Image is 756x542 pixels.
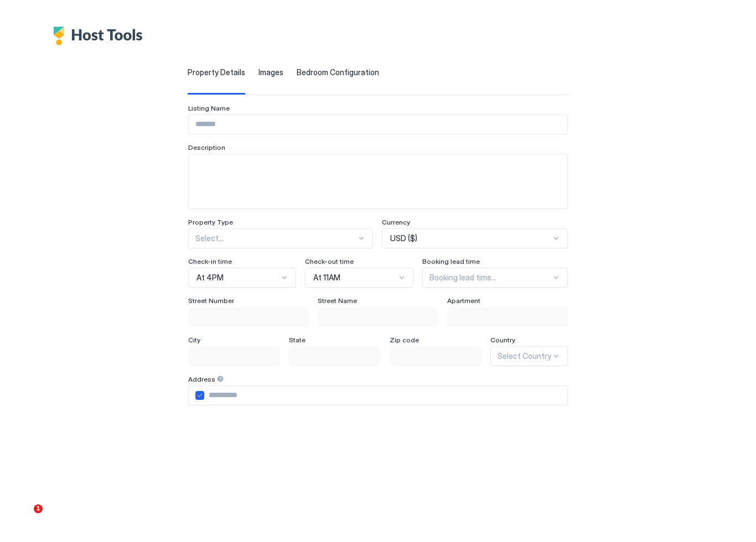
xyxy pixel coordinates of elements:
span: USD ($) [390,233,417,243]
span: Property Type [188,218,233,226]
span: 1 [34,504,43,513]
textarea: Input Field [189,154,567,209]
input: Input Field [204,386,567,405]
span: Check-in time [188,257,232,265]
span: At 11AM [313,273,340,283]
span: Country [490,336,515,344]
span: Currency [382,218,410,226]
span: Street Name [318,296,357,305]
span: Apartment [447,296,480,305]
span: Address [188,375,215,383]
span: Zip code [390,336,419,344]
input: Input Field [318,308,438,326]
span: Property Details [188,67,245,77]
div: airbnbAddress [195,391,204,400]
input: Input Field [448,308,567,326]
input: Input Field [390,347,481,366]
iframe: Intercom live chat [11,504,38,531]
input: Input Field [189,347,279,366]
div: Host Tools Logo [53,27,148,45]
span: Images [258,67,283,77]
span: Bedroom Configuration [297,67,379,77]
span: Booking lead time [422,257,480,265]
input: Input Field [189,308,308,326]
span: Check-out time [305,257,354,265]
input: Input Field [289,347,380,366]
span: Description [188,143,225,152]
span: State [289,336,305,344]
span: At 4PM [196,273,224,283]
input: Input Field [189,115,567,134]
span: Street Number [188,296,234,305]
span: City [188,336,200,344]
span: Listing Name [188,104,230,112]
